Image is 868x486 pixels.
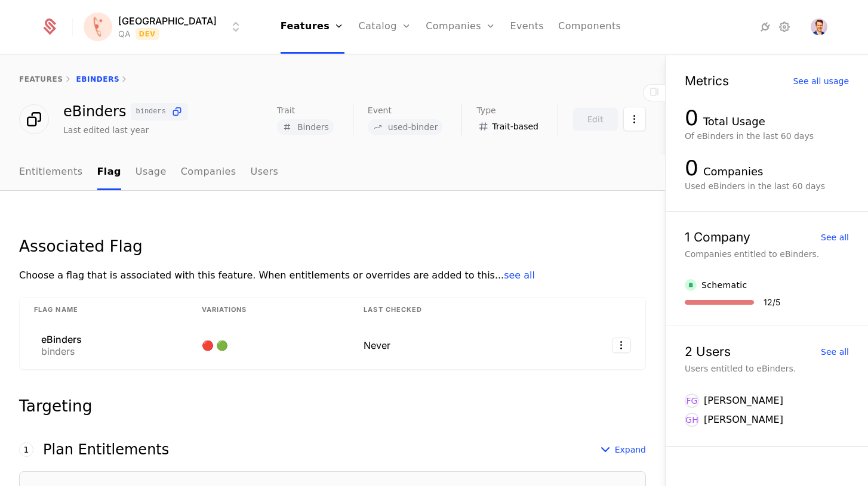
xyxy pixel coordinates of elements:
[19,442,33,457] div: 1
[704,413,783,427] div: [PERSON_NAME]
[685,345,731,358] div: 2 Users
[615,444,646,456] span: Expand
[202,339,216,351] span: 🔴
[821,348,849,356] div: See all
[685,279,697,291] img: Schematic
[136,28,160,40] span: Dev
[136,108,165,115] span: binders
[612,338,631,353] button: Select action
[764,298,780,307] div: 12 / 5
[703,113,765,130] div: Total Usage
[277,106,295,114] span: Trait
[181,155,236,190] a: Companies
[811,18,827,35] img: Jay Holley
[19,155,278,190] ul: Choose Sub Page
[63,103,188,120] div: eBinders
[19,239,646,254] div: Associated Flag
[685,363,849,374] div: Users entitled to eBinders.
[19,398,646,414] div: Targeting
[19,155,646,190] nav: Main
[777,20,792,34] a: Settings
[216,339,230,351] span: 🟢
[685,156,698,180] div: 0
[349,298,540,323] th: Last Checked
[97,155,121,190] a: Flag
[685,130,849,142] div: Of eBinders in the last 60 days
[19,268,646,283] div: Choose a flag that is associated with this feature. When entitlements or overrides are added to t...
[118,14,217,28] span: [GEOGRAPHIC_DATA]
[20,298,187,323] th: Flag Name
[685,413,699,427] div: GH
[623,107,646,131] button: Select action
[43,442,169,457] div: Plan Entitlements
[87,14,243,40] button: Select environment
[703,163,763,180] div: Companies
[811,18,827,35] button: Open user button
[793,77,849,85] div: See all usage
[685,180,849,192] div: Used eBinders in the last 60 days
[136,155,167,190] a: Usage
[685,106,698,130] div: 0
[63,124,149,136] div: Last edited last year
[492,120,538,132] span: Trait-based
[476,106,495,114] span: Type
[368,106,392,114] span: Event
[41,335,82,344] div: eBinders
[685,248,849,260] div: Companies entitled to eBinders.
[704,394,783,408] div: [PERSON_NAME]
[19,75,63,83] a: features
[19,155,83,190] a: Entitlements
[685,75,729,87] div: Metrics
[84,13,112,41] img: Florence
[821,233,849,242] div: See all
[758,20,772,34] a: Integrations
[587,113,604,125] div: Edit
[701,279,747,291] div: Schematic
[685,231,750,243] div: 1 Company
[251,155,279,190] a: Users
[364,338,526,352] div: Never
[504,270,535,281] span: see all
[41,346,82,356] div: binders
[572,107,618,131] button: Edit
[297,123,329,131] span: Binders
[388,123,438,131] span: used-binder
[118,28,131,40] div: QA
[685,394,699,408] div: FG
[187,298,350,323] th: Variations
